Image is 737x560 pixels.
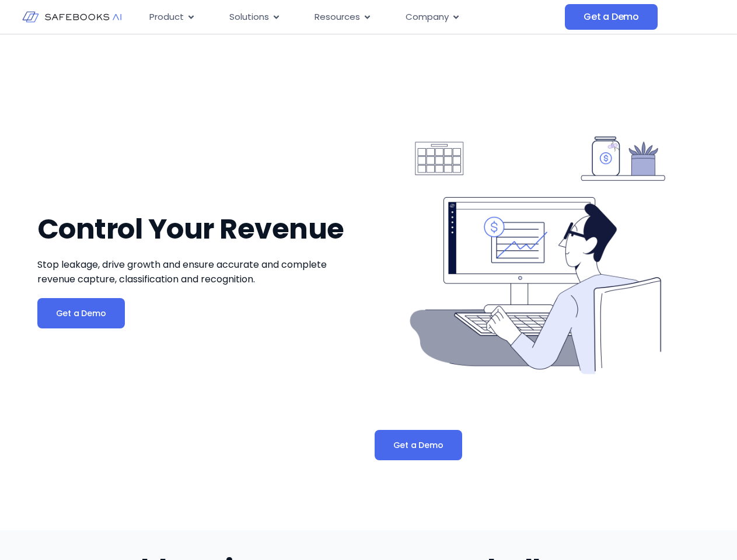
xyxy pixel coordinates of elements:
[149,10,184,24] span: Product
[393,439,443,451] span: Get a Demo
[375,430,462,460] a: Get a Demo
[140,6,565,29] div: Menu Toggle
[315,10,360,24] span: Resources
[229,10,269,24] span: Solutions
[56,307,106,319] span: Get a Demo
[565,4,658,30] a: Get a Demo
[398,116,677,395] img: Billing 1
[37,298,125,328] a: Get a Demo
[584,11,639,23] span: Get a Demo
[37,213,363,246] h1: Control Your Revenue
[37,258,327,286] span: Stop leakage, drive growth and ensure accurate and complete revenue capture, classification and r...
[140,6,565,29] nav: Menu
[406,10,449,24] span: Company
